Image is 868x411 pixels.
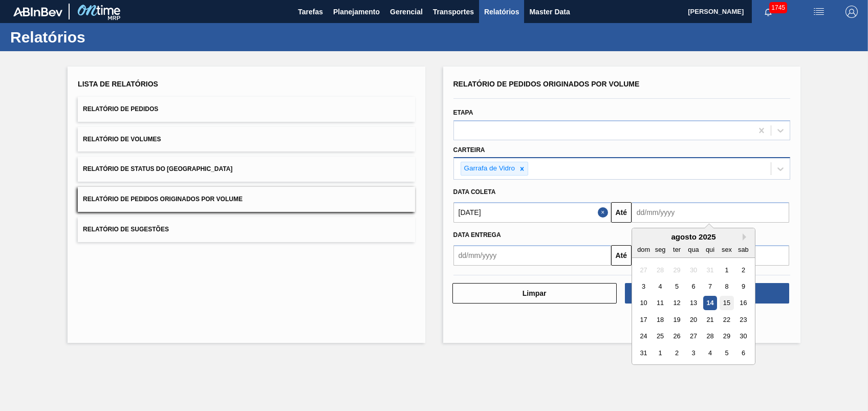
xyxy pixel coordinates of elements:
div: Choose domingo, 10 de agosto de 2025 [637,296,650,310]
div: seg [653,243,667,256]
label: Carteira [453,146,485,154]
div: Choose quinta-feira, 21 de agosto de 2025 [703,313,717,327]
div: Garrafa de Vidro [461,162,517,175]
span: Planejamento [333,6,380,18]
div: Choose domingo, 17 de agosto de 2025 [637,313,650,327]
div: Choose sábado, 6 de setembro de 2025 [736,346,750,360]
span: 1745 [769,2,787,13]
span: Master Data [529,6,570,18]
button: Close [598,202,611,223]
button: Download [625,283,789,304]
button: Relatório de Sugestões [78,217,415,242]
div: Choose sábado, 2 de agosto de 2025 [736,263,750,277]
div: sex [720,243,733,256]
button: Até [611,245,632,266]
div: dom [637,243,650,256]
div: Choose sexta-feira, 22 de agosto de 2025 [720,313,733,327]
div: qua [686,243,700,256]
div: Choose quarta-feira, 27 de agosto de 2025 [686,330,700,343]
span: Relatório de Sugestões [83,226,169,233]
img: TNhmsLtSVTkK8tSr43FrP2fwEKptu5GPRR3wAAAABJRU5ErkJggg== [13,7,62,16]
button: Relatório de Status do [GEOGRAPHIC_DATA] [78,157,415,182]
span: Lista de Relatórios [78,80,158,88]
div: Choose terça-feira, 26 de agosto de 2025 [670,330,684,343]
img: userActions [813,6,825,18]
div: Choose sábado, 30 de agosto de 2025 [736,330,750,343]
span: Relatórios [484,6,519,18]
span: Tarefas [298,6,323,18]
div: Not available quarta-feira, 30 de julho de 2025 [686,263,700,277]
div: Choose sábado, 9 de agosto de 2025 [736,279,750,293]
input: dd/mm/yyyy [632,202,789,223]
div: Choose sexta-feira, 1 de agosto de 2025 [720,263,733,277]
div: Choose segunda-feira, 4 de agosto de 2025 [653,279,667,293]
div: qui [703,243,717,256]
div: Choose terça-feira, 12 de agosto de 2025 [670,296,684,310]
div: Choose quarta-feira, 13 de agosto de 2025 [686,296,700,310]
button: Relatório de Pedidos Originados por Volume [78,187,415,212]
div: ter [670,243,684,256]
span: Relatório de Pedidos [83,105,158,113]
button: Relatório de Volumes [78,127,415,152]
div: Not available quinta-feira, 31 de julho de 2025 [703,263,717,277]
button: Notificações [752,5,785,19]
div: Choose segunda-feira, 18 de agosto de 2025 [653,313,667,327]
div: Not available segunda-feira, 28 de julho de 2025 [653,263,667,277]
div: Choose segunda-feira, 11 de agosto de 2025 [653,296,667,310]
span: Relatório de Pedidos Originados por Volume [453,80,640,88]
span: Gerencial [390,6,423,18]
div: Choose sexta-feira, 15 de agosto de 2025 [720,296,733,310]
div: Choose terça-feira, 2 de setembro de 2025 [670,346,684,360]
div: Choose quarta-feira, 20 de agosto de 2025 [686,313,700,327]
img: Logout [845,6,858,18]
span: Data coleta [453,188,496,196]
div: Not available domingo, 27 de julho de 2025 [637,263,650,277]
div: Choose segunda-feira, 1 de setembro de 2025 [653,346,667,360]
div: Choose sexta-feira, 5 de setembro de 2025 [720,346,733,360]
div: sab [736,243,750,256]
span: Data entrega [453,231,501,239]
div: Choose terça-feira, 19 de agosto de 2025 [670,313,684,327]
div: Choose sexta-feira, 8 de agosto de 2025 [720,279,733,293]
span: Relatório de Pedidos Originados por Volume [83,196,243,203]
button: Limpar [452,283,617,304]
button: Next Month [743,233,750,241]
div: Choose domingo, 3 de agosto de 2025 [637,279,650,293]
div: Choose sábado, 16 de agosto de 2025 [736,296,750,310]
div: Choose quarta-feira, 6 de agosto de 2025 [686,279,700,293]
input: dd/mm/yyyy [453,245,611,266]
div: agosto 2025 [632,232,755,241]
div: Choose terça-feira, 5 de agosto de 2025 [670,279,684,293]
div: Choose quinta-feira, 14 de agosto de 2025 [703,296,717,310]
button: Relatório de Pedidos [78,97,415,122]
div: Not available terça-feira, 29 de julho de 2025 [670,263,684,277]
span: Relatório de Status do [GEOGRAPHIC_DATA] [83,165,232,172]
div: Choose sexta-feira, 29 de agosto de 2025 [720,330,733,343]
div: Choose segunda-feira, 25 de agosto de 2025 [653,330,667,343]
div: Choose quinta-feira, 28 de agosto de 2025 [703,330,717,343]
input: dd/mm/yyyy [453,202,611,223]
div: Choose domingo, 24 de agosto de 2025 [637,330,650,343]
div: Choose sábado, 23 de agosto de 2025 [736,313,750,327]
div: Choose quinta-feira, 4 de setembro de 2025 [703,346,717,360]
label: Etapa [453,109,473,116]
h1: Relatórios [10,31,192,43]
div: Choose quinta-feira, 7 de agosto de 2025 [703,279,717,293]
span: Relatório de Volumes [83,136,161,143]
div: Choose domingo, 31 de agosto de 2025 [637,346,650,360]
button: Até [611,202,632,223]
div: month 2025-08 [635,262,751,361]
div: Choose quarta-feira, 3 de setembro de 2025 [686,346,700,360]
span: Transportes [433,6,474,18]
